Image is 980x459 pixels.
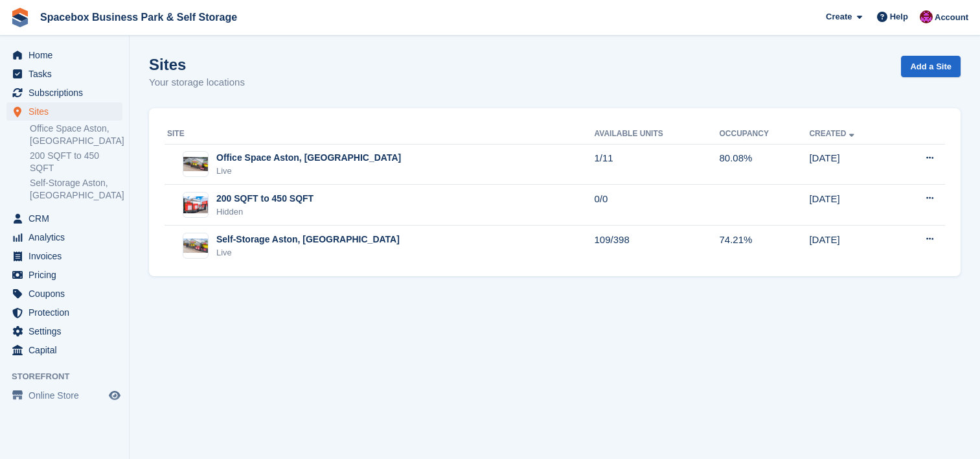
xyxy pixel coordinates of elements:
a: Self-Storage Aston, [GEOGRAPHIC_DATA] [30,177,122,202]
td: 0/0 [595,185,720,226]
a: 200 SQFT to 450 SQFT [30,150,122,174]
a: Spacebox Business Park & Self Storage [35,6,242,28]
a: menu [6,266,122,284]
span: CRM [28,209,106,228]
span: Capital [28,341,106,359]
p: Your storage locations [149,75,245,90]
span: Help [890,10,908,23]
span: Sites [28,102,106,121]
div: Live [216,246,400,259]
span: Online Store [28,386,106,405]
div: Office Space Aston, [GEOGRAPHIC_DATA] [216,151,401,165]
span: Tasks [28,65,106,83]
a: menu [6,102,122,121]
a: menu [6,84,122,102]
a: Add a Site [901,56,961,77]
a: menu [6,303,122,322]
a: menu [6,228,122,246]
span: Coupons [28,285,106,303]
img: Image of 200 SQFT to 450 SQFT site [183,196,208,213]
a: menu [6,65,122,83]
span: Pricing [28,266,106,284]
span: Settings [28,322,106,340]
span: Account [935,11,968,24]
a: menu [6,322,122,340]
img: Image of Self-Storage Aston, Birmingham site [183,239,208,253]
img: stora-icon-8386f47178a22dfd0bd8f6a31ec36ba5ce8667c1dd55bd0f319d3a0aa187defe.svg [10,8,30,27]
th: Available Units [595,124,720,145]
span: Storefront [12,370,129,383]
a: menu [6,386,122,405]
td: 74.21% [719,226,809,266]
span: Protection [28,303,106,322]
th: Site [165,124,595,145]
img: Image of Office Space Aston, Birmingham site [183,157,208,171]
img: Shitika Balanath [920,10,933,23]
a: menu [6,46,122,64]
a: Preview store [107,388,122,403]
td: 109/398 [595,226,720,266]
a: Created [809,129,856,138]
td: 1/11 [595,144,720,185]
div: 200 SQFT to 450 SQFT [216,192,313,206]
td: [DATE] [809,144,895,185]
div: Self-Storage Aston, [GEOGRAPHIC_DATA] [216,233,400,246]
a: menu [6,247,122,265]
h1: Sites [149,56,245,73]
span: Home [28,46,106,64]
span: Subscriptions [28,84,106,102]
td: [DATE] [809,226,895,266]
span: Invoices [28,247,106,265]
div: Hidden [216,206,313,218]
td: 80.08% [719,144,809,185]
a: menu [6,341,122,359]
a: menu [6,285,122,303]
span: Analytics [28,228,106,246]
span: Create [826,10,852,23]
a: Office Space Aston, [GEOGRAPHIC_DATA] [30,123,122,147]
div: Live [216,165,401,178]
a: menu [6,209,122,228]
td: [DATE] [809,185,895,226]
th: Occupancy [719,124,809,145]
